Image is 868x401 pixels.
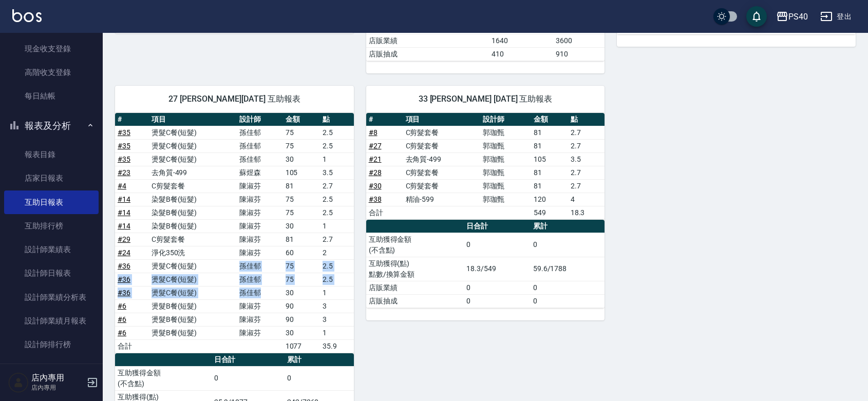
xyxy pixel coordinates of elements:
td: C剪髮套餐 [403,126,481,139]
td: 燙髮B餐(短髮) [149,313,237,326]
a: #6 [118,315,126,323]
td: 2.5 [320,139,354,152]
a: 店家日報表 [4,166,99,190]
td: 2.5 [320,259,354,273]
td: 549 [531,206,568,219]
td: 90 [283,313,320,326]
a: #29 [118,235,130,243]
td: 1 [320,286,354,299]
td: 2.7 [568,179,605,193]
a: #8 [369,128,378,137]
img: Logo [12,9,42,22]
button: save [746,6,767,27]
td: 18.3/549 [464,257,530,281]
td: 2 [320,246,354,259]
td: 1077 [283,339,320,353]
td: 81 [531,126,568,139]
td: 陳淑芬 [237,313,283,326]
td: 陳淑芬 [237,206,283,219]
a: #6 [118,329,126,337]
td: 蘇煜森 [237,166,283,179]
td: 郭珈甄 [480,179,531,193]
a: #35 [118,155,130,163]
td: 81 [531,139,568,152]
td: 陳淑芬 [237,193,283,206]
table: a dense table [115,113,354,353]
td: 燙髮C餐(短髮) [149,273,237,286]
td: 75 [283,206,320,219]
td: 60 [283,246,320,259]
td: C剪髮套餐 [149,179,237,193]
a: 報表目錄 [4,143,99,166]
a: #35 [118,142,130,150]
button: 報表及分析 [4,112,99,139]
a: #36 [118,262,130,270]
td: 陳淑芬 [237,179,283,193]
td: 店販業績 [366,281,464,294]
a: 互助排行榜 [4,214,99,238]
td: 燙髮C餐(短髮) [149,139,237,152]
a: 設計師業績分析表 [4,285,99,309]
td: 孫佳郁 [237,126,283,139]
h5: 店內專用 [31,373,84,383]
td: 2.7 [568,139,605,152]
td: 郭珈甄 [480,126,531,139]
td: 互助獲得金額 (不含點) [366,233,464,257]
td: 2.5 [320,273,354,286]
td: 店販抽成 [366,294,464,308]
a: #14 [118,222,130,230]
td: 18.3 [568,206,605,219]
td: 淨化350洗 [149,246,237,259]
table: a dense table [366,220,605,308]
a: #36 [118,275,130,283]
td: 店販抽成 [366,47,489,61]
a: 每日結帳 [4,84,99,108]
a: #30 [369,182,382,190]
td: 互助獲得金額 (不含點) [115,366,212,390]
td: 郭珈甄 [480,152,531,166]
td: 陳淑芬 [237,246,283,259]
th: 項目 [403,113,481,126]
td: 郭珈甄 [480,166,531,179]
a: #14 [118,195,130,203]
div: PS40 [788,10,808,23]
th: # [366,113,403,126]
th: 累計 [285,353,354,367]
td: 2.7 [568,166,605,179]
td: C剪髮套餐 [403,139,481,152]
td: 郭珈甄 [480,139,531,152]
table: a dense table [366,113,605,220]
td: 90 [283,299,320,313]
td: 30 [283,219,320,233]
th: 項目 [149,113,237,126]
td: 2.7 [568,126,605,139]
th: 設計師 [237,113,283,126]
td: 81 [531,166,568,179]
td: 0 [531,294,605,308]
td: 精油-599 [403,193,481,206]
a: 設計師業績月報表 [4,309,99,333]
td: 0 [464,294,530,308]
td: 30 [283,286,320,299]
td: 燙髮B餐(短髮) [149,299,237,313]
td: 孫佳郁 [237,273,283,286]
td: 105 [283,166,320,179]
td: 3.5 [568,152,605,166]
td: 105 [531,152,568,166]
td: 0 [531,281,605,294]
a: 設計師日報表 [4,261,99,285]
td: 孫佳郁 [237,139,283,152]
th: 日合計 [464,220,530,233]
a: 高階收支登錄 [4,61,99,84]
td: 59.6/1788 [531,257,605,281]
th: 設計師 [480,113,531,126]
td: 120 [531,193,568,206]
td: 2.5 [320,126,354,139]
td: 75 [283,139,320,152]
td: 75 [283,193,320,206]
td: 2.5 [320,193,354,206]
td: C剪髮套餐 [403,179,481,193]
td: 81 [283,233,320,246]
a: #14 [118,208,130,217]
td: 81 [531,179,568,193]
